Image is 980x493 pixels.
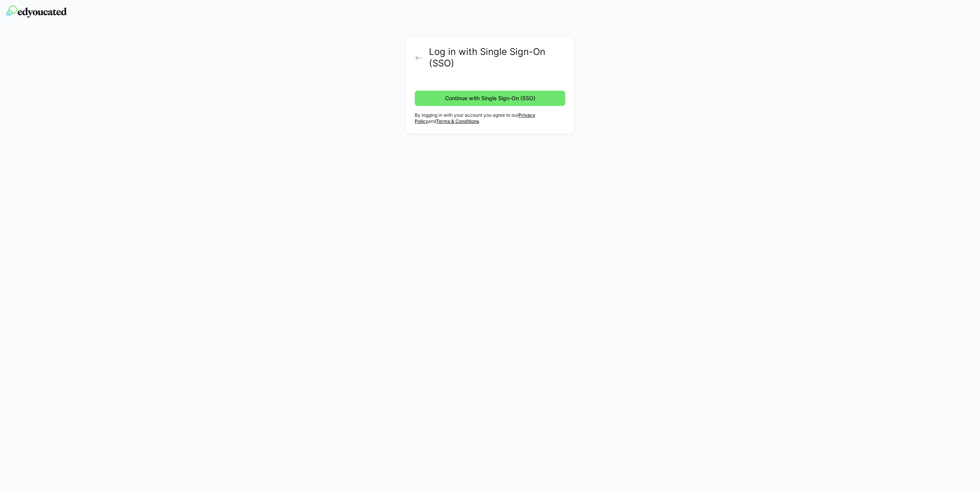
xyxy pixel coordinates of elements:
a: Privacy Policy [415,112,535,124]
img: edyoucated [6,5,67,18]
h2: Log in with Single Sign-On (SSO) [429,46,565,69]
button: Continue with Single Sign-On (SSO) [415,91,565,106]
p: By logging in with your account you agree to our and . [415,112,565,124]
span: Continue with Single Sign-On (SSO) [444,94,536,102]
a: Terms & Conditions [436,118,479,124]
